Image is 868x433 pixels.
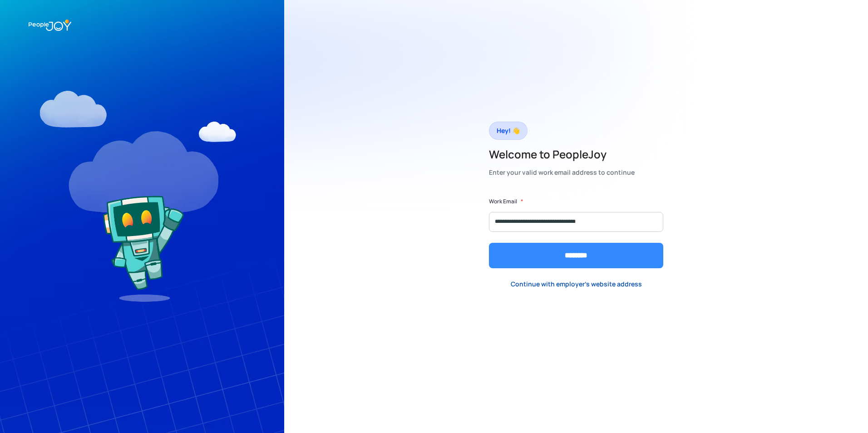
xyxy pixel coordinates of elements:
[511,280,642,289] div: Continue with employer's website address
[489,166,635,179] div: Enter your valid work email address to continue
[489,197,517,206] label: Work Email
[489,147,635,162] h2: Welcome to PeopleJoy
[497,124,520,137] div: Hey! 👋
[489,197,663,268] form: Form
[503,275,649,294] a: Continue with employer's website address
